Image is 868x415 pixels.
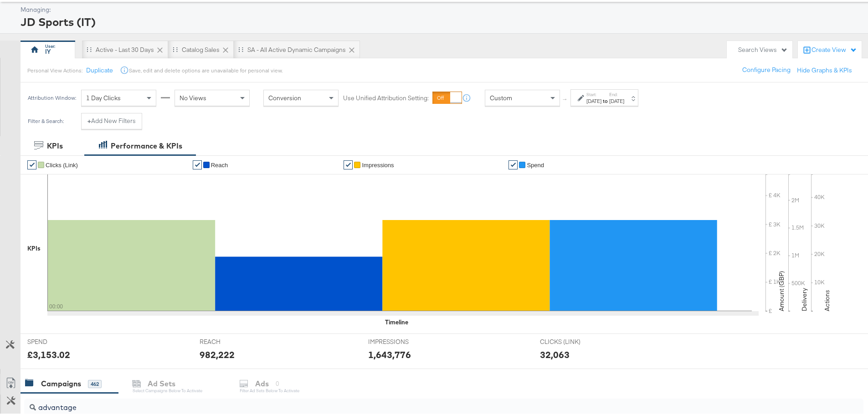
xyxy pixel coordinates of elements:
div: [DATE] [586,96,601,103]
div: Drag to reorder tab [173,45,178,50]
span: Impressions [362,160,394,167]
div: Campaigns [41,377,81,387]
div: £3,153.02 [27,346,70,359]
span: REACH [200,336,268,344]
strong: + [87,115,91,123]
div: KPIs [47,139,63,149]
a: ✔ [508,159,518,168]
div: Timeline [385,316,408,325]
text: Actions [823,288,831,309]
button: Hide Graphs & KPIs [797,64,852,73]
div: Create View [812,44,857,53]
div: SA - All Active Dynamic Campaigns [247,44,346,52]
div: KPIs [27,242,41,251]
div: Performance & KPIs [111,139,182,149]
span: CLICKS (LINK) [540,336,608,344]
label: Use Unified Attribution Setting: [343,92,429,101]
a: ✔ [344,159,353,168]
div: 982,222 [200,346,235,359]
text: Amount (GBP) [777,269,786,309]
div: Drag to reorder tab [87,45,92,50]
a: ✔ [193,159,202,168]
div: Save, edit and delete options are unavailable for personal view. [129,65,282,72]
div: Search Views [738,44,788,52]
span: Spend [527,160,544,167]
span: Custom [490,92,512,100]
div: JD Sports (IT) [21,12,863,28]
label: End: [609,90,624,96]
input: Search Campaigns by Name, ID or Objective [36,393,786,411]
div: 462 [88,378,102,386]
div: Personal View Actions: [27,65,82,72]
span: 1 Day Clicks [86,92,121,100]
div: Attribution Window: [27,93,77,99]
div: Active - Last 30 Days [96,44,154,52]
div: Filter & Search: [27,116,64,123]
a: ✔ [27,159,36,168]
button: Duplicate [86,64,113,73]
button: +Add New Filters [81,111,142,128]
strong: to [601,96,609,102]
span: ↑ [561,96,570,99]
span: Conversion [268,92,301,100]
div: [DATE] [609,96,624,103]
button: Configure Pacing [736,60,797,77]
div: 1,643,776 [368,346,411,359]
text: Delivery [800,286,808,309]
div: IY [45,46,51,54]
div: 32,063 [540,346,570,359]
span: IMPRESSIONS [368,336,437,344]
div: Drag to reorder tab [238,45,243,50]
div: Managing: [21,4,863,12]
span: Clicks (Link) [46,160,78,167]
span: Reach [211,160,228,167]
label: Start: [586,90,601,96]
span: No Views [180,92,206,100]
span: SPEND [27,336,96,344]
div: Catalog Sales [182,44,220,52]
